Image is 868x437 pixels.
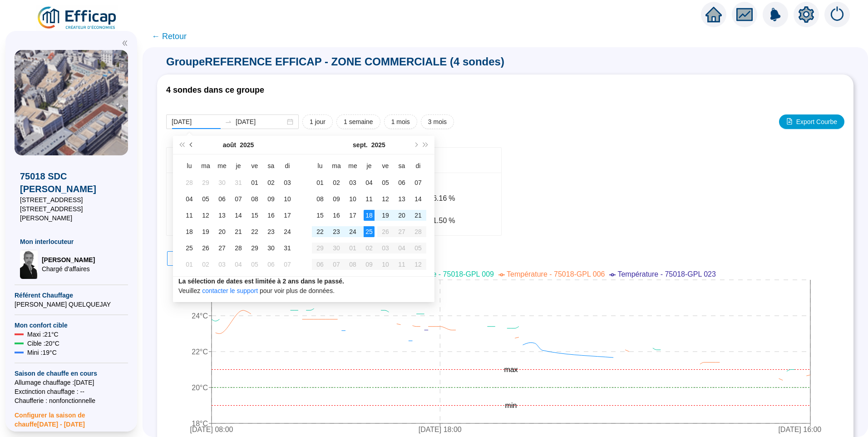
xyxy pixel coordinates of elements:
[184,259,195,270] div: 01
[249,194,260,204] div: 08
[421,114,454,129] button: 3 mois
[361,256,377,273] td: 2025-10-09
[364,210,375,221] div: 18
[347,194,358,204] div: 10
[410,240,426,256] td: 2025-10-05
[345,158,361,174] th: me
[279,207,296,223] td: 2025-08-17
[331,210,342,221] div: 16
[263,207,279,223] td: 2025-08-16
[391,117,410,127] span: 1 mois
[364,259,375,270] div: 09
[178,278,344,285] strong: La sélection de dates est limitée à 2 ans dans le passé.
[419,204,492,214] div: Min
[328,223,345,240] td: 2025-09-23
[410,223,426,240] td: 2025-09-28
[364,226,375,237] div: 25
[217,177,227,188] div: 30
[214,256,230,273] td: 2025-09-03
[347,177,358,188] div: 03
[380,243,391,253] div: 03
[344,117,373,127] span: 1 semaine
[263,256,279,273] td: 2025-09-06
[410,256,426,273] td: 2025-10-12
[394,207,410,223] td: 2025-09-20
[282,177,293,188] div: 03
[345,207,361,223] td: 2025-09-17
[223,136,237,154] button: Choisissez un mois
[192,420,208,427] tspan: 18°C
[282,194,293,204] div: 10
[178,277,429,296] div: Veuillez pour voir plus de données.
[247,240,263,256] td: 2025-08-29
[192,348,208,356] tspan: 22°C
[214,207,230,223] td: 2025-08-13
[315,259,325,270] div: 06
[413,226,424,237] div: 28
[421,136,431,154] button: Année prochaine (Ctrl + droite)
[279,191,296,207] td: 2025-08-10
[197,191,214,207] td: 2025-08-05
[331,177,342,188] div: 02
[394,191,410,207] td: 2025-09-13
[192,312,208,320] tspan: 24°C
[505,402,517,409] tspan: min
[345,256,361,273] td: 2025-10-08
[214,223,230,240] td: 2025-08-20
[217,226,227,237] div: 20
[396,210,407,221] div: 20
[249,259,260,270] div: 05
[413,177,424,188] div: 07
[230,256,247,273] td: 2025-09-04
[377,191,394,207] td: 2025-09-12
[200,177,211,188] div: 29
[312,256,328,273] td: 2025-10-06
[166,85,264,94] span: 4 sondes dans ce groupe
[347,210,358,221] div: 17
[282,226,293,237] div: 24
[181,158,197,174] th: lu
[247,191,263,207] td: 2025-08-08
[331,243,342,253] div: 30
[347,243,358,253] div: 01
[266,259,276,270] div: 06
[247,158,263,174] th: ve
[249,210,260,221] div: 15
[315,243,325,253] div: 29
[315,210,325,221] div: 15
[192,384,208,392] tspan: 20°C
[200,210,211,221] div: 12
[197,223,214,240] td: 2025-08-19
[345,174,361,191] td: 2025-09-03
[410,174,426,191] td: 2025-09-07
[27,339,59,348] span: Cible : 20 °C
[184,210,195,221] div: 11
[394,174,410,191] td: 2025-09-06
[437,194,447,202] span: .16
[328,191,345,207] td: 2025-09-09
[15,405,128,429] span: Configurer la saison de chauffe [DATE] - [DATE]
[240,136,254,154] button: Choisissez une année
[410,158,426,174] th: di
[181,174,197,191] td: 2025-07-28
[507,270,605,278] span: Température - 75018-GPL 006
[249,226,260,237] div: 22
[27,330,59,339] span: Maxi : 21 °C
[315,194,325,204] div: 08
[249,243,260,253] div: 29
[302,114,333,129] button: 1 jour
[419,426,462,433] tspan: [DATE] 18:00
[361,240,377,256] td: 2025-10-02
[266,243,276,253] div: 30
[396,259,407,270] div: 11
[282,243,293,253] div: 31
[312,191,328,207] td: 2025-09-08
[312,223,328,240] td: 2025-09-22
[214,240,230,256] td: 2025-08-27
[200,226,211,237] div: 19
[217,210,227,221] div: 13
[200,194,211,204] div: 05
[437,217,447,224] span: .50
[197,158,214,174] th: ma
[779,114,844,129] button: Export Courbe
